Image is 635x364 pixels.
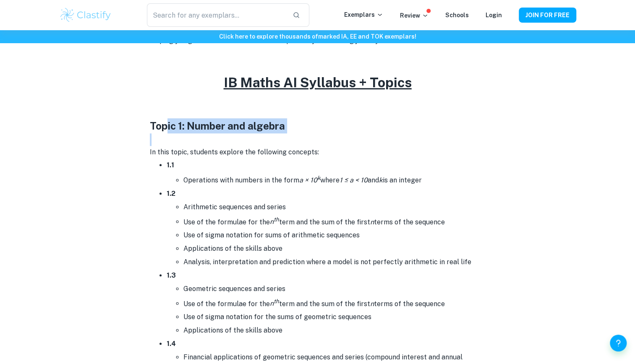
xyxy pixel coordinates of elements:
[183,282,486,296] li: Geometric sequences and series
[183,255,486,269] li: Analysis, interpretation and prediction where a model is not perfectly arithmetic in real life
[274,216,279,223] sup: th
[370,299,374,307] i: n
[183,324,486,337] li: Applications of the skills above
[2,32,633,41] h6: Click here to explore thousands of marked IA, EE and TOK exemplars !
[274,298,279,304] sup: th
[519,8,576,23] button: JOIN FOR FREE
[183,200,486,214] li: Arithmetic sequences and series
[299,176,320,184] i: a × 10
[183,229,486,242] li: Use of sigma notation for sums of arithmetic sequences
[183,214,486,229] li: Use of the formulae for the term and the sum of the first terms of the sequence
[224,75,412,90] u: IB Maths AI Syllabus + Topics
[379,176,383,184] i: k
[150,118,486,133] h3: Topic 1: Number and algebra
[183,172,486,187] li: Operations with numbers in the form where and is an integer
[147,3,285,27] input: Search for any exemplars...
[445,12,469,18] a: Schools
[370,218,374,226] i: n
[317,174,320,181] sup: k
[270,218,279,226] i: n
[183,296,486,310] li: Use of the formulae for the term and the sum of the first terms of the sequence
[183,242,486,255] li: Applications of the skills above
[167,190,175,198] strong: 1.2
[167,271,176,279] strong: 1.3
[400,11,429,20] p: Review
[344,10,383,19] p: Exemplars
[610,335,627,351] button: Help and Feedback
[167,340,176,348] strong: 1.4
[340,176,368,184] i: 1 ≤ a < 10
[150,146,486,159] p: In this topic, students explore the following concepts:
[183,310,486,324] li: Use of sigma notation for the sums of geometric sequences
[270,299,279,307] i: n
[486,12,502,18] a: Login
[59,7,112,23] img: Clastify logo
[167,161,174,169] strong: 1.1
